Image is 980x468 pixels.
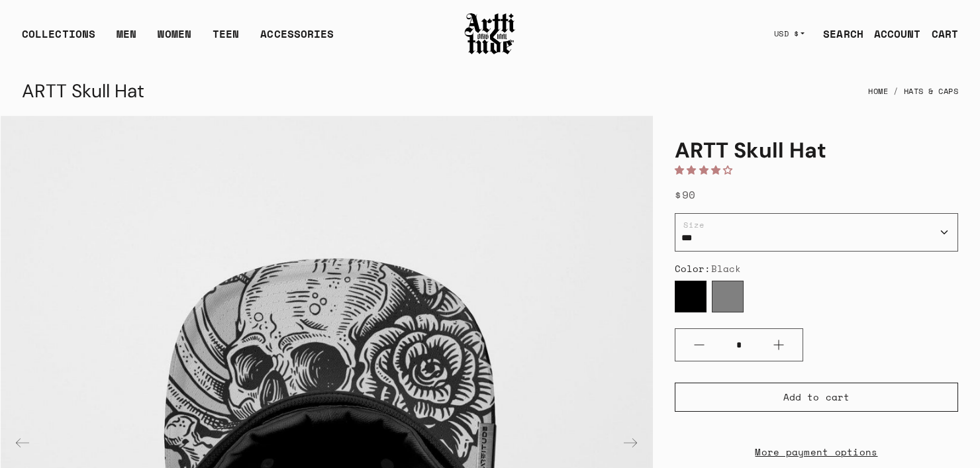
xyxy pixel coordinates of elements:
span: Add to cart [783,391,850,404]
div: COLLECTIONS [22,26,95,52]
ul: Main navigation [11,26,344,52]
span: $90 [675,187,696,203]
button: Minus [675,329,723,361]
div: CART [932,26,958,42]
button: USD $ [766,19,813,48]
a: TEEN [213,26,239,52]
a: ACCOUNT [863,21,921,47]
div: ARTT Skull Hat [22,75,144,107]
div: ACCESSORIES [260,26,334,52]
input: Quantity [723,333,755,357]
img: Arttitude [464,11,516,56]
span: Black [711,261,742,275]
a: Hats & Caps [904,77,959,106]
a: WOMEN [158,26,191,52]
button: Add to cart [675,383,958,412]
a: Open cart [921,21,958,47]
label: Black [675,281,707,312]
a: More payment options [675,444,958,459]
a: SEARCH [812,21,863,47]
div: Color: [675,262,958,275]
a: MEN [117,26,136,52]
label: Gray [712,281,744,312]
a: Home [868,77,888,106]
h1: ARTT Skull Hat [675,137,958,164]
div: Previous slide [7,427,38,459]
span: 4.00 stars [675,163,739,177]
div: Next slide [614,427,646,459]
span: USD $ [774,28,799,39]
button: Plus [755,329,803,361]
